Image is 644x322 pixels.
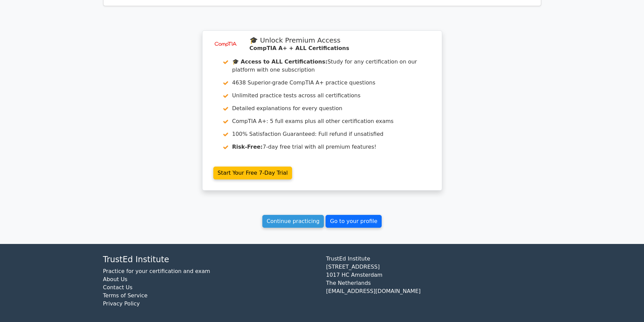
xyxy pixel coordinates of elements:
[103,300,140,307] a: Privacy Policy
[103,284,133,291] a: Contact Us
[262,215,324,228] a: Continue practicing
[103,268,210,274] a: Practice for your certification and exam
[103,255,318,265] h4: TrustEd Institute
[103,292,148,299] a: Terms of Service
[322,255,545,313] div: TrustEd Institute [STREET_ADDRESS] 1017 HC Amsterdam The Netherlands [EMAIL_ADDRESS][DOMAIN_NAME]
[103,276,127,282] a: About Us
[326,215,382,228] a: Go to your profile
[213,167,292,179] a: Start Your Free 7-Day Trial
